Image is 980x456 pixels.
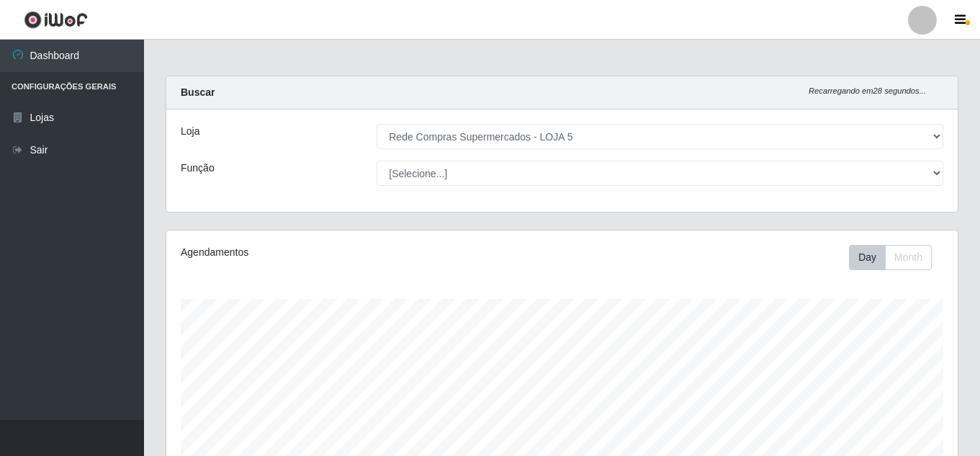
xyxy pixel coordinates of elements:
[181,124,199,139] label: Loja
[849,245,886,270] button: Day
[885,245,932,270] button: Month
[809,86,926,95] i: Recarregando em 28 segundos...
[849,245,943,270] div: Toolbar with button groups
[181,86,215,98] strong: Buscar
[24,11,88,29] img: CoreUI Logo
[181,245,486,260] div: Agendamentos
[181,161,215,176] label: Função
[849,245,932,270] div: First group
